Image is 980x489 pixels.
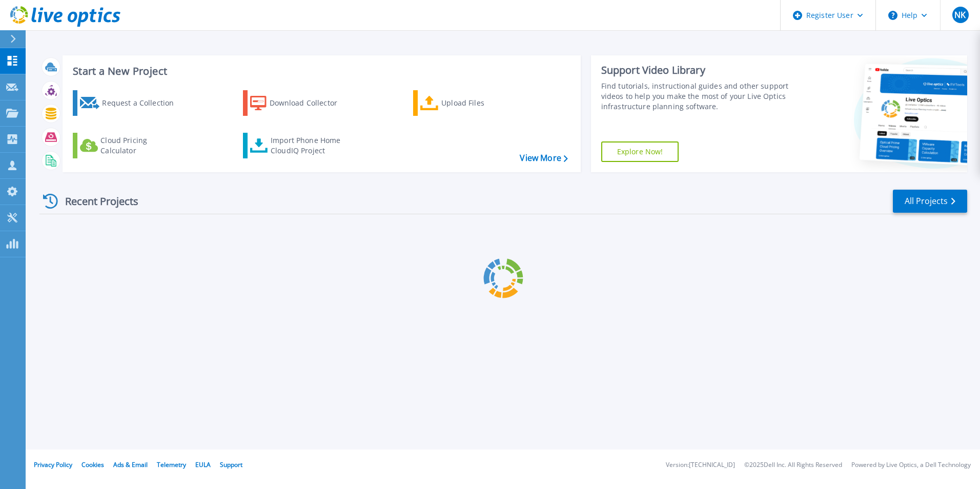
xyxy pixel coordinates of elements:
div: Cloud Pricing Calculator [100,135,182,156]
a: Download Collector [243,90,357,116]
span: NK [954,11,966,19]
div: Recent Projects [39,189,152,214]
div: Download Collector [270,93,352,113]
a: All Projects [893,190,967,213]
a: Cookies [81,460,104,469]
a: Privacy Policy [34,460,72,469]
h3: Start a New Project [73,66,567,77]
div: Import Phone Home CloudIQ Project [271,135,351,156]
div: Find tutorials, instructional guides and other support videos to help you make the most of your L... [601,81,793,112]
li: Powered by Live Optics, a Dell Technology [851,462,971,468]
a: Explore Now! [601,141,679,162]
div: Request a Collection [102,93,184,113]
a: Support [220,460,242,469]
a: EULA [195,460,211,469]
a: Upload Files [413,90,527,116]
div: Upload Files [441,93,523,113]
div: Support Video Library [601,64,793,77]
a: Cloud Pricing Calculator [73,133,187,158]
a: Ads & Email [113,460,148,469]
li: Version: [TECHNICAL_ID] [666,462,735,468]
a: Request a Collection [73,90,187,116]
li: © 2025 Dell Inc. All Rights Reserved [744,462,842,468]
a: View More [520,153,567,163]
a: Telemetry [157,460,186,469]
